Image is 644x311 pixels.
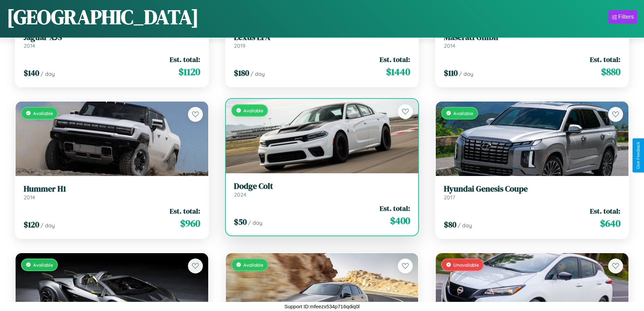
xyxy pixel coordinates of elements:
span: $ 640 [600,217,620,230]
span: Est. total: [380,54,410,64]
span: Est. total: [170,54,200,64]
span: $ 1120 [178,65,200,79]
span: / day [41,70,55,77]
h1: [GEOGRAPHIC_DATA] [7,3,199,31]
span: $ 110 [444,67,458,79]
span: / day [248,219,262,226]
a: Dodge Colt2024 [234,181,410,198]
span: Available [243,108,263,113]
span: $ 880 [601,65,620,79]
span: $ 80 [444,219,456,230]
h3: Jaguar XJS [24,32,200,42]
span: 2014 [444,42,455,49]
a: Hyundai Genesis Coupe2017 [444,184,620,201]
span: Available [243,262,263,268]
a: Jaguar XJS2014 [24,32,200,49]
span: / day [251,70,265,77]
h3: Dodge Colt [234,181,410,191]
a: Maserati Ghibli2014 [444,32,620,49]
span: $ 140 [24,67,39,79]
span: Est. total: [170,206,200,216]
span: Available [453,110,473,116]
div: Filters [618,14,634,20]
span: / day [458,222,472,229]
p: Support ID: mfeezx534p716qdiq0l [284,302,360,311]
span: / day [459,70,473,77]
span: 2014 [24,194,35,201]
span: $ 400 [390,214,410,227]
span: 2024 [234,191,246,198]
span: $ 1440 [386,65,410,79]
span: 2017 [444,194,455,201]
a: Hummer H12014 [24,184,200,201]
h3: Maserati Ghibli [444,32,620,42]
h3: Hummer H1 [24,184,200,194]
span: $ 120 [24,219,39,230]
span: Est. total: [380,203,410,213]
a: Lexus LFA2019 [234,32,410,49]
span: $ 180 [234,67,249,79]
span: Available [33,262,53,268]
span: $ 50 [234,216,247,227]
span: 2019 [234,42,245,49]
span: Available [33,110,53,116]
button: Filters [609,10,637,24]
span: Est. total: [590,206,620,216]
span: Est. total: [590,54,620,64]
h3: Hyundai Genesis Coupe [444,184,620,194]
span: 2014 [24,42,35,49]
span: Unavailable [453,262,479,268]
h3: Lexus LFA [234,32,410,42]
span: / day [41,222,55,229]
div: Give Feedback [636,142,641,169]
span: $ 960 [180,217,200,230]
